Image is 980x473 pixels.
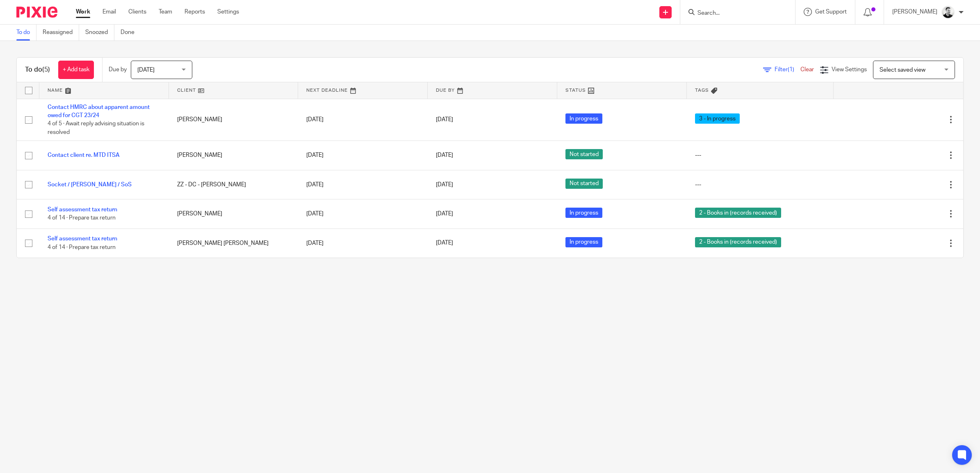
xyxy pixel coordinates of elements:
[565,149,603,159] span: Not started
[103,8,116,16] a: Email
[48,121,144,135] span: 4 of 5 · Await reply advising situation is resolved
[169,141,299,170] td: [PERSON_NAME]
[48,207,117,213] a: Self assessment tax return
[217,8,239,16] a: Settings
[42,66,50,73] span: (5)
[565,237,602,247] span: In progress
[48,215,116,221] span: 4 of 14 · Prepare tax return
[169,170,299,199] td: ZZ - DC - [PERSON_NAME]
[298,170,428,199] td: [DATE]
[436,152,453,158] span: [DATE]
[185,8,205,16] a: Reports
[48,152,120,158] a: Contact client re. MTD ITSA
[298,229,428,258] td: [DATE]
[695,88,709,93] span: Tags
[169,229,299,258] td: [PERSON_NAME] [PERSON_NAME]
[25,66,50,74] h1: To do
[832,67,867,72] span: View Settings
[695,237,781,247] span: 2 - Books in (records received)
[48,236,117,242] a: Self assessment tax return
[128,8,146,16] a: Clients
[121,25,141,41] a: Done
[800,67,814,72] a: Clear
[775,67,800,72] span: Filter
[788,67,794,72] span: (1)
[48,104,150,118] a: Contact HMRC about apparent amount owed for CGT 23/24
[76,8,90,16] a: Work
[436,182,453,188] span: [DATE]
[941,6,955,19] img: Dave_2025.jpg
[298,99,428,141] td: [DATE]
[16,7,57,18] img: Pixie
[436,211,453,217] span: [DATE]
[58,61,94,79] a: + Add task
[695,151,826,159] div: ---
[565,179,603,189] span: Not started
[892,8,937,16] p: [PERSON_NAME]
[169,199,299,229] td: [PERSON_NAME]
[565,208,602,218] span: In progress
[109,66,127,74] p: Due by
[697,10,770,17] input: Search
[695,208,781,218] span: 2 - Books in (records received)
[880,67,925,73] span: Select saved view
[695,113,740,124] span: 3 - In progress
[169,99,299,141] td: [PERSON_NAME]
[137,67,155,73] span: [DATE]
[16,25,36,41] a: To do
[48,244,116,250] span: 4 of 14 · Prepare tax return
[159,8,172,16] a: Team
[815,9,847,15] span: Get Support
[436,117,453,122] span: [DATE]
[298,199,428,229] td: [DATE]
[298,141,428,170] td: [DATE]
[85,25,114,41] a: Snoozed
[695,181,826,189] div: ---
[48,182,132,188] a: Socket / [PERSON_NAME] / SoS
[43,25,79,41] a: Reassigned
[565,113,602,124] span: In progress
[436,240,453,246] span: [DATE]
